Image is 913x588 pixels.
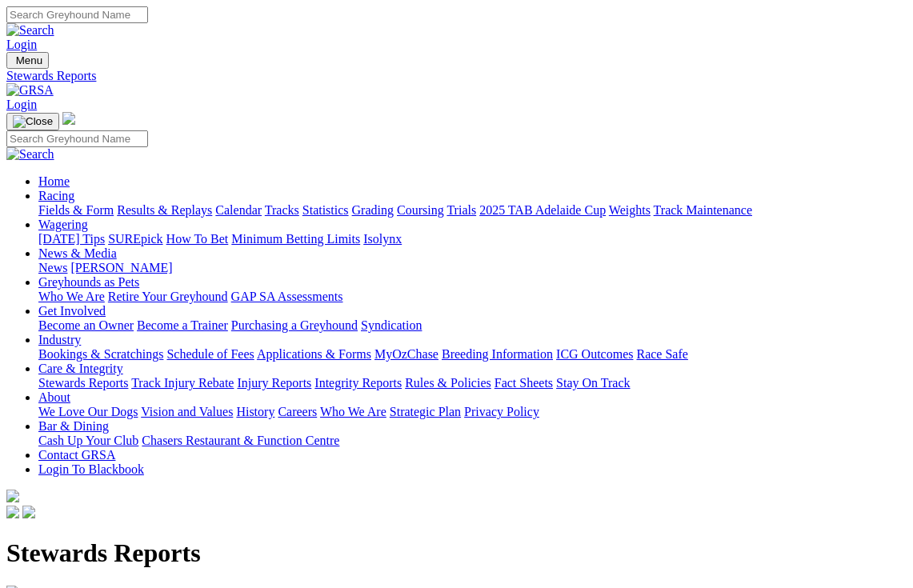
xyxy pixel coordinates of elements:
img: facebook.svg [6,506,19,518]
a: Who We Are [38,290,105,303]
a: Wagering [38,218,88,231]
img: logo-grsa-white.png [6,490,19,502]
a: News & Media [38,246,117,260]
a: Become an Owner [38,318,134,332]
a: Fact Sheets [495,376,553,390]
a: Racing [38,189,74,202]
a: Strategic Plan [390,405,461,418]
div: Industry [38,347,907,362]
a: History [236,405,274,418]
a: Trials [446,203,476,217]
a: Syndication [361,318,422,332]
a: Become a Trainer [137,318,228,332]
a: Stay On Track [556,376,630,390]
a: We Love Our Dogs [38,405,138,418]
div: News & Media [38,261,907,275]
a: Bookings & Scratchings [38,347,163,361]
a: Login To Blackbook [38,462,144,476]
a: Contact GRSA [38,448,115,462]
a: [DATE] Tips [38,232,105,246]
a: MyOzChase [374,347,438,361]
a: Login [6,38,37,51]
div: Care & Integrity [38,376,907,390]
a: Chasers Restaurant & Function Centre [142,434,339,447]
a: Rules & Policies [405,376,491,390]
a: Stewards Reports [6,69,907,83]
img: logo-grsa-white.png [62,112,75,125]
a: Track Injury Rebate [131,376,234,390]
a: Careers [278,405,317,418]
a: Vision and Values [141,405,233,418]
a: Track Maintenance [654,203,752,217]
a: Integrity Reports [314,376,402,390]
a: GAP SA Assessments [231,290,343,303]
div: Bar & Dining [38,434,907,448]
div: Racing [38,203,907,218]
span: Menu [16,54,42,66]
a: About [38,390,70,404]
a: Weights [609,203,651,217]
a: Cash Up Your Club [38,434,138,447]
img: Close [13,115,53,128]
a: Schedule of Fees [166,347,254,361]
a: Who We Are [320,405,386,418]
a: Grading [352,203,394,217]
a: Care & Integrity [38,362,123,375]
a: Retire Your Greyhound [108,290,228,303]
img: Search [6,23,54,38]
div: Wagering [38,232,907,246]
input: Search [6,130,148,147]
img: Search [6,147,54,162]
a: News [38,261,67,274]
a: Get Involved [38,304,106,318]
div: About [38,405,907,419]
a: Privacy Policy [464,405,539,418]
a: Injury Reports [237,376,311,390]
img: GRSA [6,83,54,98]
a: 2025 TAB Adelaide Cup [479,203,606,217]
a: Applications & Forms [257,347,371,361]
input: Search [6,6,148,23]
a: Statistics [302,203,349,217]
a: Isolynx [363,232,402,246]
a: Login [6,98,37,111]
a: Results & Replays [117,203,212,217]
a: Race Safe [636,347,687,361]
a: Minimum Betting Limits [231,232,360,246]
a: ICG Outcomes [556,347,633,361]
a: Industry [38,333,81,346]
a: Coursing [397,203,444,217]
a: [PERSON_NAME] [70,261,172,274]
a: SUREpick [108,232,162,246]
a: Tracks [265,203,299,217]
a: Breeding Information [442,347,553,361]
button: Toggle navigation [6,52,49,69]
h1: Stewards Reports [6,538,907,568]
a: Greyhounds as Pets [38,275,139,289]
a: Bar & Dining [38,419,109,433]
img: twitter.svg [22,506,35,518]
a: How To Bet [166,232,229,246]
a: Home [38,174,70,188]
button: Toggle navigation [6,113,59,130]
a: Calendar [215,203,262,217]
div: Greyhounds as Pets [38,290,907,304]
div: Get Involved [38,318,907,333]
a: Fields & Form [38,203,114,217]
a: Purchasing a Greyhound [231,318,358,332]
a: Stewards Reports [38,376,128,390]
